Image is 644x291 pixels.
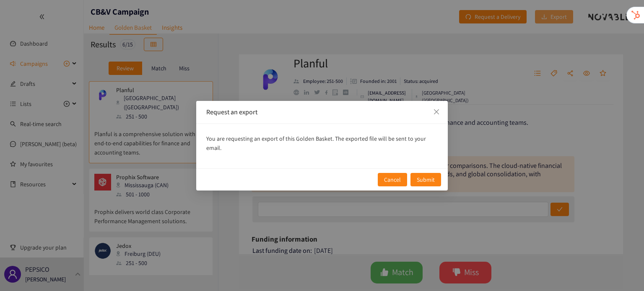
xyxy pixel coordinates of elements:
[410,173,441,186] button: Submit
[433,108,440,115] span: close
[384,175,401,184] span: Cancel
[417,175,435,184] span: Submit
[602,251,644,291] iframe: Chat Widget
[206,134,438,152] p: You are requesting an export of this Golden Basket. The exported file will be sent to your email.
[378,173,407,186] button: Cancel
[206,108,438,117] div: Request an export
[425,101,448,124] button: Close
